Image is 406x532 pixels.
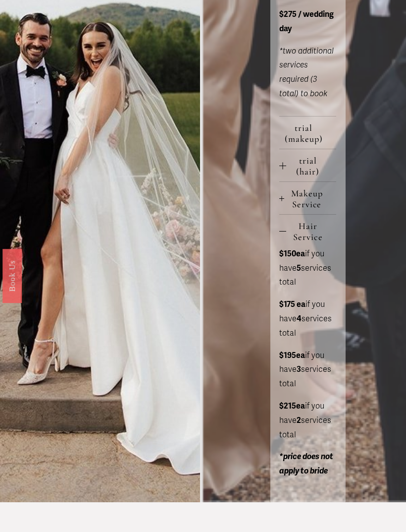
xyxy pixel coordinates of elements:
span: trial (hair) [286,155,336,177]
em: *two additional services required (3 total) to book [279,46,334,99]
strong: $150ea [279,249,305,259]
div: Hair Service [279,247,336,493]
em: *price does not apply to bride [279,452,333,476]
button: trial (hair) [279,149,336,181]
p: if you have services total [279,297,336,340]
p: if you have services total [279,349,336,391]
strong: $215ea [279,401,305,411]
strong: 4 [297,314,302,324]
strong: 2 [297,415,301,425]
strong: 3 [297,364,301,374]
strong: $275 / wedding day [279,9,334,34]
strong: $175 ea [279,299,305,309]
span: Hair Service [286,221,336,242]
a: Book Us [2,248,22,302]
p: if you have services total [279,399,336,442]
strong: 5 [297,263,301,273]
button: Makeup Service [279,182,336,214]
span: Makeup Service [284,188,337,210]
button: trial (makeup) [279,117,336,149]
span: trial (makeup) [278,122,336,144]
p: if you have services total [279,247,336,290]
button: Hair Service [279,215,336,247]
strong: $195ea [279,351,305,360]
